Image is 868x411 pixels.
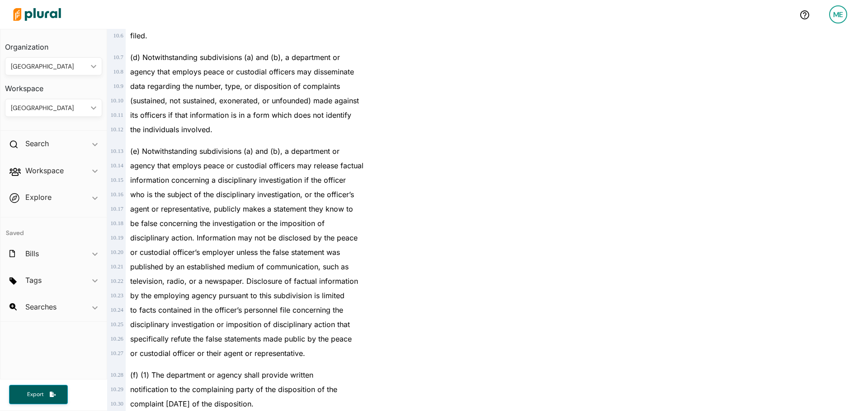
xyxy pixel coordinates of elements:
h2: Search [25,139,49,148]
span: Export [21,391,50,398]
span: 10 . 8 [113,69,123,75]
span: 10 . 9 [113,83,123,89]
div: ME [829,5,847,23]
span: 10 . 21 [110,263,123,270]
span: 10 . 30 [110,401,123,407]
button: Export [9,385,68,404]
span: filed. [130,31,147,40]
span: 10 . 20 [110,249,123,255]
span: 10 . 28 [110,372,123,378]
span: television, radio, or a newspaper. Disclosure of factual information [130,277,358,286]
span: information concerning a disciplinary investigation if the officer [130,175,346,185]
h3: Organization [5,34,102,54]
h2: Workspace [25,166,64,175]
span: 10 . 26 [110,336,123,342]
span: data regarding the number, type, or disposition of complaints [130,82,340,91]
h3: Workspace [5,75,102,95]
h4: Saved [0,217,107,240]
span: (sustained, not sustained, exonerated, or unfounded) made against [130,96,359,105]
span: 10 . 11 [111,112,123,118]
span: disciplinary investigation or imposition of disciplinary action that [130,320,350,329]
span: notification to the complaining party of the disposition of the [130,385,337,394]
span: 10 . 22 [110,278,123,284]
span: agency that employs peace or custodial officers may release factual [130,161,363,170]
span: 10 . 13 [110,148,123,154]
span: its officers if that information is in a form which does not identify [130,111,351,120]
span: disciplinary action. Information may not be disclosed by the peace [130,233,358,242]
span: to facts contained in the officer’s personnel file concerning the [130,305,343,314]
span: 10 . 10 [110,97,123,104]
span: 10 . 7 [113,54,123,60]
h2: Searches [25,302,57,312]
span: 10 . 18 [110,220,123,226]
span: specifically refute the false statements made public by the peace [130,334,352,343]
span: 10 . 16 [110,191,123,198]
span: 10 . 27 [110,350,123,356]
span: by the employing agency pursuant to this subdivision is limited [130,291,344,300]
div: [GEOGRAPHIC_DATA] [11,62,87,71]
h2: Tags [25,275,42,285]
span: (d) Notwithstanding subdivisions (a) and (b), a department or [130,53,340,62]
h2: Explore [25,192,52,202]
span: or custodial officer’s employer unless the false statement was [130,248,340,257]
div: [GEOGRAPHIC_DATA] [11,103,87,113]
h2: Bills [25,249,39,259]
span: (e) Notwithstanding subdivisions (a) and (b), a department or [130,147,340,156]
span: 10 . 12 [110,126,123,133]
span: be false concerning the investigation or the imposition of [130,219,325,228]
span: 10 . 14 [110,162,123,169]
span: 10 . 17 [110,206,123,212]
span: 10 . 24 [110,307,123,313]
span: 10 . 23 [110,292,123,299]
span: published by an established medium of communication, such as [130,262,349,271]
span: who is the subject of the disciplinary investigation, or the officer’s [130,190,354,199]
span: 10 . 6 [113,32,123,39]
span: (f) (1) The department or agency shall provide written [130,370,313,379]
span: agency that employs peace or custodial officers may disseminate [130,67,354,76]
span: complaint [DATE] of the disposition. [130,399,254,408]
span: agent or representative, publicly makes a statement they know to [130,204,353,213]
span: the individuals involved. [130,125,212,134]
span: 10 . 15 [110,177,123,183]
iframe: Intercom live chat [837,380,859,402]
a: ME [822,2,854,27]
span: or custodial officer or their agent or representative. [130,349,305,358]
span: 10 . 29 [110,386,123,393]
span: 10 . 19 [110,235,123,241]
span: 10 . 25 [110,321,123,328]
